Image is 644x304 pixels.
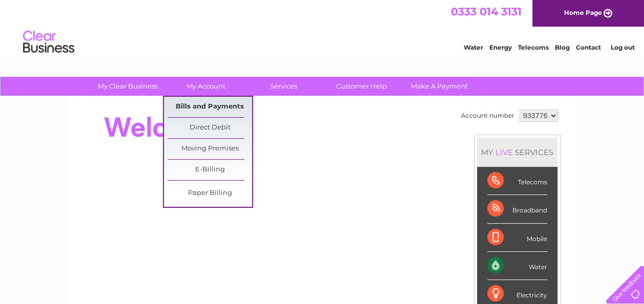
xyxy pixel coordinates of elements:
[168,118,252,138] a: Direct Debit
[168,139,252,159] a: Moving Premises
[168,160,252,180] a: E-Billing
[487,195,547,223] div: Broadband
[451,5,522,18] a: 0333 014 3131
[319,77,404,96] a: Customer Help
[163,77,248,96] a: My Account
[518,44,549,51] a: Telecoms
[80,6,565,50] div: Clear Business is a trading name of Verastar Limited (registered in [GEOGRAPHIC_DATA] No. 3667643...
[493,147,515,157] div: LIVE
[576,44,601,51] a: Contact
[487,167,547,195] div: Telecoms
[487,252,547,280] div: Water
[168,183,252,204] a: Paper Billing
[168,97,252,117] a: Bills and Payments
[487,224,547,252] div: Mobile
[555,44,570,51] a: Blog
[86,77,170,96] a: My Clear Business
[459,107,517,124] td: Account number
[477,138,557,167] div: MY SERVICES
[23,27,75,58] img: logo.png
[610,44,634,51] a: Log out
[489,44,512,51] a: Energy
[397,77,482,96] a: Make A Payment
[241,77,326,96] a: Services
[464,44,483,51] a: Water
